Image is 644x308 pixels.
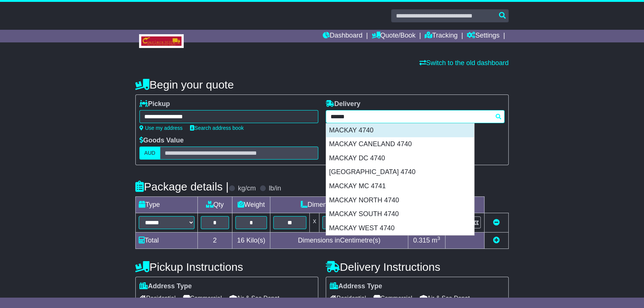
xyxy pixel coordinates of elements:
[270,197,408,213] td: Dimensions (L x W x H)
[493,237,500,244] a: Add new item
[419,59,509,67] a: Switch to the old dashboard
[413,237,430,244] span: 0.315
[269,185,281,193] label: lb/in
[135,261,318,273] h4: Pickup Instructions
[326,137,474,151] div: MACKAY CANELAND 4740
[493,219,500,226] a: Remove this item
[371,30,415,42] a: Quote/Book
[323,30,363,42] a: Dashboard
[326,151,474,166] div: MACKAY DC 4740
[198,232,232,249] td: 2
[373,292,412,304] span: Commercial
[238,185,256,193] label: kg/cm
[237,237,244,244] span: 16
[432,237,440,244] span: m
[135,180,229,193] h4: Package details |
[139,137,184,145] label: Goods Value
[139,100,170,108] label: Pickup
[330,282,382,291] label: Address Type
[190,125,244,131] a: Search address book
[437,235,440,241] sup: 3
[310,213,319,232] td: x
[326,179,474,193] div: MACKAY MC 4741
[139,125,183,131] a: Use my address
[326,221,474,235] div: MACKAY WEST 4740
[326,261,509,273] h4: Delivery Instructions
[326,123,474,138] div: MACKAY 4740
[326,100,360,108] label: Delivery
[326,165,474,179] div: [GEOGRAPHIC_DATA] 4740
[270,232,408,249] td: Dimensions in Centimetre(s)
[467,30,499,42] a: Settings
[136,197,198,213] td: Type
[232,232,270,249] td: Kilo(s)
[425,30,457,42] a: Tracking
[139,292,176,304] span: Residential
[139,282,192,291] label: Address Type
[232,197,270,213] td: Weight
[326,193,474,208] div: MACKAY NORTH 4740
[330,292,366,304] span: Residential
[420,292,470,304] span: Air & Sea Depot
[183,292,222,304] span: Commercial
[198,197,232,213] td: Qty
[139,147,160,160] label: AUD
[136,232,198,249] td: Total
[326,207,474,221] div: MACKAY SOUTH 4740
[229,292,280,304] span: Air & Sea Depot
[135,78,509,91] h4: Begin your quote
